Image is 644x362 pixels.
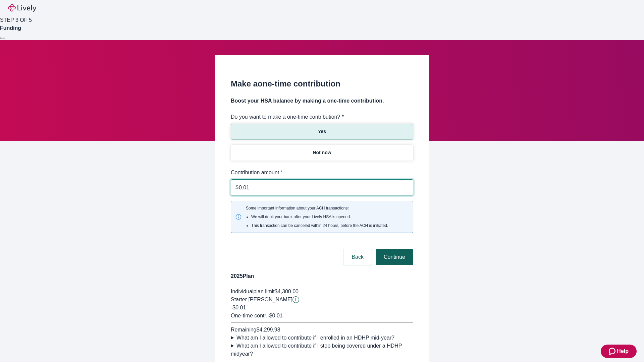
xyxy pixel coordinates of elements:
input: $0.00 [239,181,413,194]
button: Not now [231,145,413,161]
p: Yes [318,128,326,135]
span: $4,300.00 [275,289,299,294]
span: Remaining [231,327,256,333]
label: Do you want to make a one-time contribution? * [231,113,344,121]
span: Help [617,347,629,355]
span: -$0.01 [231,305,246,310]
summary: What am I allowed to contribute if I stop being covered under a HDHP midyear? [231,342,413,358]
span: Some important information about your ACH transactions: [246,205,388,229]
span: - $0.01 [267,313,282,318]
svg: Starter penny details [292,296,299,303]
button: Lively will contribute $0.01 to establish your account [292,296,299,303]
h2: Make a one-time contribution [231,78,413,90]
button: Yes [231,124,413,139]
summary: What am I allowed to contribute if I enrolled in an HDHP mid-year? [231,334,413,342]
svg: Zendesk support icon [609,347,617,355]
li: We will debit your bank after your Lively HSA is opened. [251,214,388,220]
p: Not now [313,149,331,156]
span: One-time contr. [231,313,267,318]
li: This transaction can be canceled within 24 hours, before the ACH is initiated. [251,223,388,229]
h4: Boost your HSA balance by making a one-time contribution. [231,97,413,105]
span: $4,299.98 [256,327,280,333]
button: Zendesk support iconHelp [601,345,637,358]
button: Continue [376,249,413,265]
span: Individual plan limit [231,289,275,294]
label: Contribution amount [231,169,282,177]
img: Lively [8,4,36,12]
p: $ [235,183,238,191]
h4: 2025 Plan [231,272,413,280]
button: Back [343,249,372,265]
span: Starter [PERSON_NAME] [231,297,292,302]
